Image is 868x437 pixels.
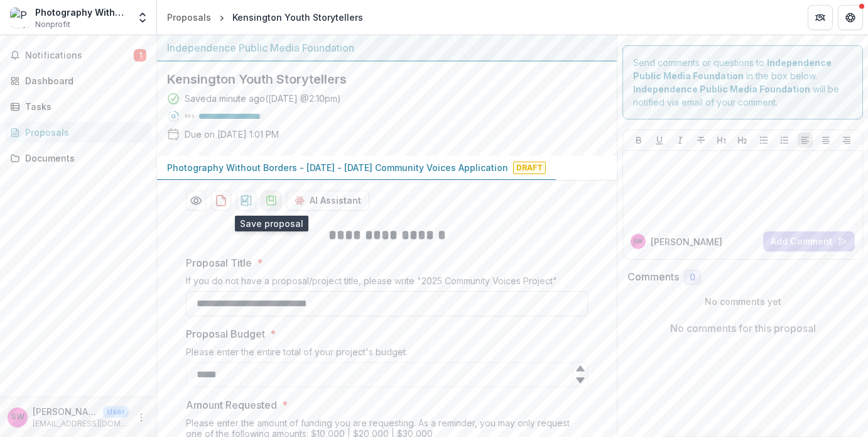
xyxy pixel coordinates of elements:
[33,418,129,429] p: [EMAIL_ADDRESS][DOMAIN_NAME]
[5,70,151,91] a: Dashboard
[167,11,211,24] div: Proposals
[35,6,129,19] div: Photography Without Borders
[673,133,688,148] button: Italicize
[5,122,151,143] a: Proposals
[286,191,369,211] button: AI Assistant
[627,295,858,308] p: No comments yet
[11,413,24,421] div: Shoshanna Wiesner
[167,40,607,55] div: Independence Public Media Foundation
[735,133,750,148] button: Heading 2
[25,74,141,87] div: Dashboard
[25,152,141,165] div: Documents
[631,133,646,148] button: Bold
[651,235,722,248] p: [PERSON_NAME]
[35,19,70,30] span: Nonprofit
[185,92,341,105] div: Saved a minute ago ( [DATE] @ 2:10pm )
[633,238,643,245] div: Shoshanna Wiesner
[167,161,508,174] p: Photography Without Borders - [DATE] - [DATE] Community Voices Application
[103,406,129,418] p: User
[25,126,141,139] div: Proposals
[167,72,587,87] h2: Kensington Youth Storytellers
[186,326,265,341] p: Proposal Budget
[211,191,231,211] button: download-proposal
[25,50,134,61] span: Notifications
[134,5,151,30] button: Open entity switcher
[186,275,588,291] div: If you do not have a proposal/project title, please write "2025 Community Voices Project"
[627,271,679,283] h2: Comments
[690,272,695,283] span: 0
[798,133,813,148] button: Align Left
[714,133,729,148] button: Heading 1
[839,133,854,148] button: Align Right
[838,5,863,30] button: Get Help
[134,410,149,425] button: More
[622,45,863,119] div: Send comments or questions to in the box below. will be notified via email of your comment.
[652,133,667,148] button: Underline
[261,191,281,211] button: download-proposal
[185,112,194,121] p: 96 %
[186,255,252,270] p: Proposal Title
[25,100,141,113] div: Tasks
[162,8,368,26] nav: breadcrumb
[10,8,30,28] img: Photography Without Borders
[633,84,810,94] strong: Independence Public Media Foundation
[236,191,256,211] button: download-proposal
[5,148,151,169] a: Documents
[756,133,771,148] button: Bullet List
[162,8,216,26] a: Proposals
[33,405,98,418] p: [PERSON_NAME]
[513,162,546,174] span: Draft
[777,133,792,148] button: Ordered List
[5,96,151,117] a: Tasks
[5,45,151,65] button: Notifications1
[693,133,708,148] button: Strike
[186,191,206,211] button: Preview 8aff91d9-6084-4a38-a2fe-b1243dddc343-0.pdf
[232,11,363,24] div: Kensington Youth Storytellers
[186,397,277,412] p: Amount Requested
[670,321,816,336] p: No comments for this proposal
[763,231,855,252] button: Add Comment
[185,128,279,141] p: Due on [DATE] 1:01 PM
[186,346,588,362] div: Please enter the entire total of your project's budget.
[134,49,146,62] span: 1
[818,133,833,148] button: Align Center
[808,5,833,30] button: Partners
